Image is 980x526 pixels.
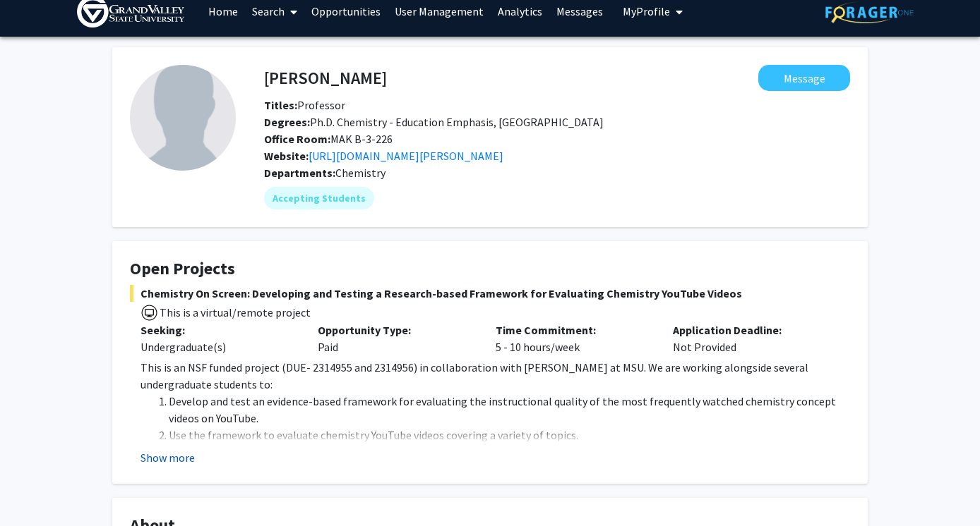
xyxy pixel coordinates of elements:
[264,132,330,146] b: Office Room:
[673,322,829,338] p: Application Deadline:
[130,285,850,302] span: Chemistry On Screen: Developing and Testing a Research-based Framework for Evaluating Chemistry Y...
[264,149,309,163] b: Website:
[264,115,604,129] span: Ph.D. Chemistry - Education Emphasis, [GEOGRAPHIC_DATA]
[11,463,60,515] iframe: Chat
[662,322,839,355] div: Not Provided
[264,98,297,112] b: Titles:
[141,449,195,466] button: Show more
[318,322,474,338] p: Opportunity Type:
[158,305,311,319] span: This is a virtual/remote project
[141,338,297,355] div: Undergraduate(s)
[264,187,374,209] mat-chip: Accepting Students
[169,427,850,444] li: Use the framework to evaluate chemistry YouTube videos covering a variety of topics.
[485,322,662,355] div: 5 - 10 hours/week
[758,65,850,91] button: Message Deborah Herrington
[623,4,670,18] span: My Profile
[307,322,484,355] div: Paid
[264,65,387,91] h4: [PERSON_NAME]
[141,359,850,393] p: This is an NSF funded project (DUE- 2314955 and 2314956) in collaboration with [PERSON_NAME] at M...
[264,132,393,146] span: MAK B-3-226
[264,98,345,112] span: Professor
[825,1,914,23] img: ForagerOne Logo
[264,166,335,180] b: Departments:
[130,65,236,171] img: Profile Picture
[264,115,310,129] b: Degrees:
[130,259,850,279] h4: Open Projects
[335,166,386,180] span: Chemistry
[141,322,297,338] p: Seeking:
[169,393,850,427] li: Develop and test an evidence-based framework for evaluating the instructional quality of the most...
[496,322,652,338] p: Time Commitment:
[309,149,503,163] a: Opens in a new tab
